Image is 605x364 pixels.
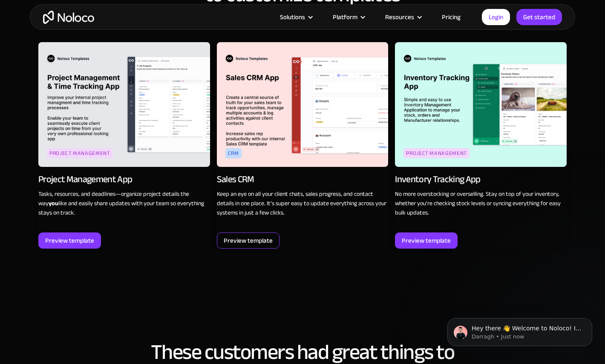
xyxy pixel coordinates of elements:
div: Platform [333,11,357,23]
div: Sales CRM [217,173,254,185]
a: Login [482,9,510,25]
div: Preview template [224,235,273,246]
a: crmSales CRMKeep an eye on all your client chats, sales progress, and contact details in one plac... [217,42,389,249]
div: Project Management [47,148,113,158]
div: Resources [375,11,431,23]
a: Project ManagementProject Management AppTasks, resources, and deadlines—organize project details ... [38,42,210,249]
div: Project Management [403,148,470,158]
p: Tasks, resources, and deadlines—organize project details the way like and easily share updates wi... [38,189,210,218]
div: Solutions [269,11,322,23]
div: Preview template [402,235,451,246]
div: Solutions [280,11,305,23]
p: No more overstocking or overselling. Stay on top of your inventory, whether you're checking stock... [395,189,567,218]
div: Project Management App [38,173,132,185]
div: Preview template [45,235,94,246]
a: Get started [516,9,562,25]
a: Pricing [431,11,471,23]
strong: you [49,198,58,209]
div: Resources [385,11,414,23]
a: home [43,11,94,24]
a: Project ManagementInventory Tracking AppNo more overstocking or overselling. Stay on top of your ... [395,42,567,249]
div: crm [225,148,242,158]
div: Inventory Tracking App [395,173,480,185]
div: Platform [322,11,375,23]
iframe: Intercom notifications message [435,300,605,360]
p: Keep an eye on all your client chats, sales progress, and contact details in one place. It’s supe... [217,189,389,218]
